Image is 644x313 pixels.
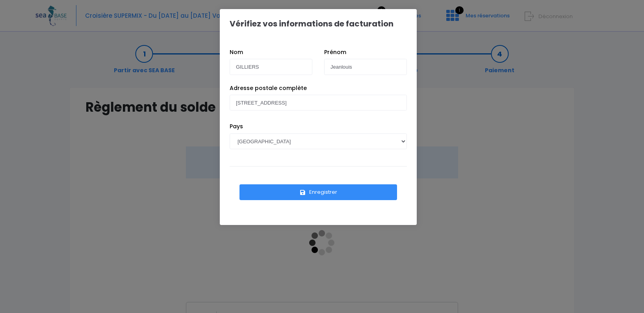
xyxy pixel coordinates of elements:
label: Pays [230,122,243,131]
label: Prénom [324,48,346,56]
label: Adresse postale complète [230,84,307,92]
button: Enregistrer [239,184,397,200]
label: Nom [230,48,243,56]
h1: Vérifiez vos informations de facturation [230,19,393,28]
